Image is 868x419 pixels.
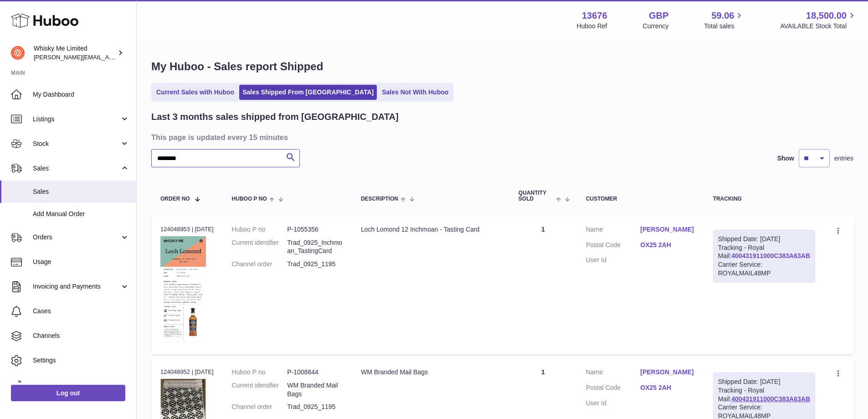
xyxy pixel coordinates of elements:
span: Sales [33,187,129,196]
span: Orders [33,233,120,242]
a: Log out [11,385,125,401]
div: Shipped Date: [DATE] [718,235,810,243]
a: OX25 2AH [640,241,694,249]
a: 400431911000C383A63AB [731,252,810,259]
span: Settings [33,356,129,365]
span: Channels [33,331,129,340]
span: entries [834,154,853,163]
div: Loch Lomond 12 Inchmoan - Tasting Card [361,225,500,234]
span: AVAILABLE Stock Total [780,22,857,31]
span: 18,500.00 [806,10,847,22]
a: OX25 2AH [640,383,694,392]
a: [PERSON_NAME] [640,368,694,377]
dt: Postal Code [586,383,640,394]
span: Description [361,196,398,202]
dd: P-1008844 [287,368,343,377]
dd: Trad_0925_1195 [287,260,343,269]
dd: P-1055356 [287,225,343,234]
span: Invoicing and Payments [33,282,120,291]
div: Customer [586,196,695,202]
div: Currency [643,22,669,31]
a: Sales Not With Huboo [379,85,452,100]
span: Usage [33,258,129,266]
dd: Trad_0925_Inchmoan_TastingCard [287,238,343,256]
dt: Huboo P no [232,368,288,377]
strong: 13676 [582,10,607,22]
span: Stock [33,140,120,148]
span: Returns [33,381,129,389]
dt: Current identifier [232,238,288,256]
span: Sales [33,164,120,173]
dt: User Id [586,256,640,264]
dt: User Id [586,399,640,408]
a: 59.06 Total sales [704,10,745,31]
div: Huboo Ref [577,22,607,31]
dd: WM Branded Mail Bags [287,381,343,398]
dt: Channel order [232,260,288,269]
a: Current Sales with Huboo [153,85,237,100]
h1: My Huboo - Sales report Shipped [151,59,853,74]
span: Total sales [704,22,745,31]
a: Sales Shipped From [GEOGRAPHIC_DATA] [239,85,377,100]
div: Whisky Me Limited [34,44,116,62]
dd: Trad_0925_1195 [287,403,343,411]
div: Tracking [713,196,815,202]
label: Show [777,154,794,163]
div: 124048952 | [DATE] [160,368,214,376]
img: frances@whiskyshop.com [11,46,25,60]
span: My Dashboard [33,90,129,99]
span: Add Manual Order [33,210,129,218]
span: [PERSON_NAME][EMAIL_ADDRESS][DOMAIN_NAME] [34,53,183,61]
strong: GBP [649,10,668,22]
dt: Channel order [232,403,288,411]
dt: Name [586,225,640,236]
div: WM Branded Mail Bags [361,368,500,377]
div: Shipped Date: [DATE] [718,378,810,386]
dt: Current identifier [232,381,288,398]
div: Tracking - Royal Mail: [713,230,815,283]
dt: Name [586,368,640,379]
dt: Postal Code [586,241,640,252]
td: 1 [509,216,577,354]
div: 124048953 | [DATE] [160,225,214,233]
span: 59.06 [711,10,734,22]
a: [PERSON_NAME] [640,225,694,234]
div: Carrier Service: ROYALMAIL48MP [718,260,810,278]
span: Listings [33,115,120,124]
h2: Last 3 months sales shipped from [GEOGRAPHIC_DATA] [151,111,399,123]
span: Order No [160,196,190,202]
span: Quantity Sold [519,190,554,202]
a: 18,500.00 AVAILABLE Stock Total [780,10,857,31]
span: Cases [33,307,129,316]
span: Huboo P no [232,196,267,202]
a: 400431911000C383A63AB [731,395,810,403]
h3: This page is updated every 15 minutes [151,132,851,142]
img: 136761757010120.png [160,236,206,343]
dt: Huboo P no [232,225,288,234]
